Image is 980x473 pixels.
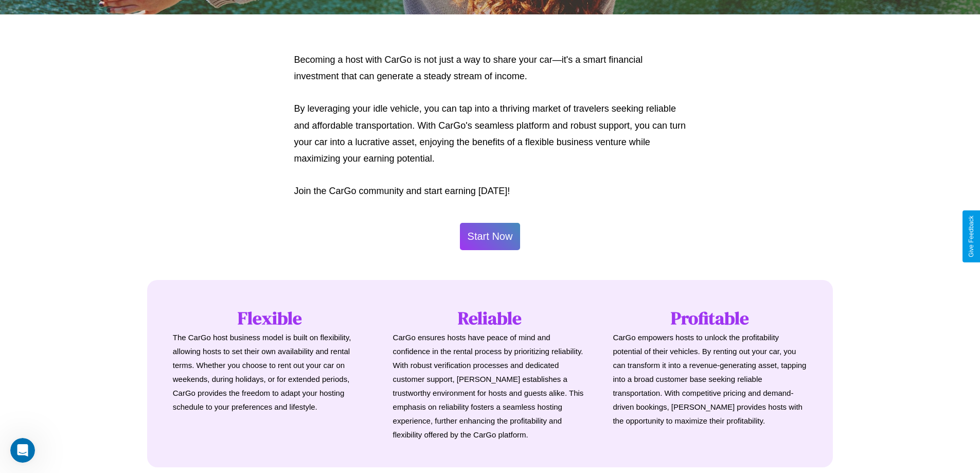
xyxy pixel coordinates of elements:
button: Start Now [460,223,521,250]
h1: Reliable [393,306,587,330]
p: Join the CarGo community and start earning [DATE]! [294,183,686,199]
p: By leveraging your idle vehicle, you can tap into a thriving market of travelers seeking reliable... [294,100,686,167]
p: The CarGo host business model is built on flexibility, allowing hosts to set their own availabili... [173,330,367,414]
iframe: Intercom live chat [10,438,35,463]
p: CarGo ensures hosts have peace of mind and confidence in the rental process by prioritizing relia... [393,330,587,442]
h1: Flexible [173,306,367,330]
h1: Profitable [613,306,807,330]
p: CarGo empowers hosts to unlock the profitability potential of their vehicles. By renting out your... [613,330,807,428]
div: Give Feedback [968,216,975,257]
p: Becoming a host with CarGo is not just a way to share your car—it's a smart financial investment ... [294,51,686,85]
